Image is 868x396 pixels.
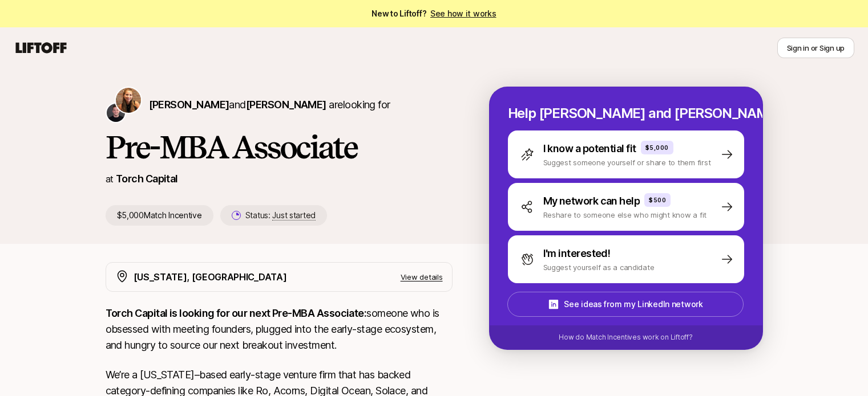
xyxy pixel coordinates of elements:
p: $500 [649,195,666,205]
p: I'm interested! [543,246,611,262]
img: Katie Reiner [116,88,141,113]
span: Just started [272,210,316,221]
span: and [229,99,326,111]
p: How do Match Incentives work on Liftoff? [559,332,692,342]
p: $5,000 [645,143,669,152]
p: My network can help [543,193,640,209]
span: [PERSON_NAME] [149,99,229,111]
h1: Pre-MBA Associate [106,130,453,164]
p: [US_STATE], [GEOGRAPHIC_DATA] [134,270,287,284]
strong: Torch Capital is looking for our next Pre-MBA Associate: [106,307,367,319]
p: Suggest yourself as a candidate [543,262,655,273]
img: Christopher Harper [107,104,125,122]
p: I know a potential fit [543,141,636,157]
a: Torch Capital [116,173,178,185]
span: [PERSON_NAME] [246,99,326,111]
p: See ideas from my LinkedIn network [564,297,703,311]
p: are looking for [149,97,390,113]
p: Reshare to someone else who might know a fit [543,209,707,221]
p: Status: [245,209,316,222]
p: Help [PERSON_NAME] and [PERSON_NAME] hire [508,105,744,121]
a: See how it works [430,9,496,18]
span: New to Liftoff? [372,7,496,21]
p: at [106,172,114,186]
button: See ideas from my LinkedIn network [507,292,744,317]
p: Suggest someone yourself or share to them first [543,157,711,168]
p: someone who is obsessed with meeting founders, plugged into the early-stage ecosystem, and hungry... [106,305,453,353]
p: View details [401,271,443,283]
p: $5,000 Match Incentive [106,205,213,226]
button: Sign in or Sign up [777,38,854,58]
